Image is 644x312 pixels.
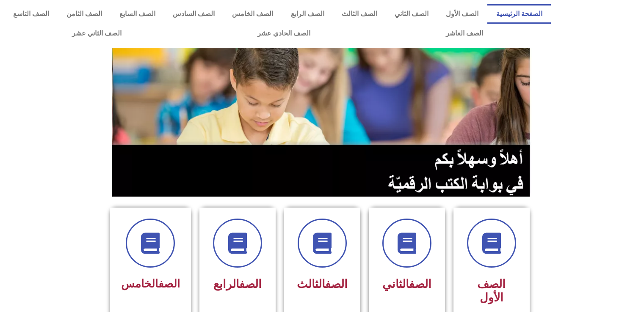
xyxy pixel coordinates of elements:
span: الثاني [382,277,431,291]
a: الصف الرابع [282,4,333,24]
a: الصف الثاني [386,4,437,24]
a: الصف الثاني عشر [4,24,189,43]
a: الصف السادس [164,4,224,24]
a: الصف الثالث [333,4,386,24]
a: الصف الخامس [224,4,282,24]
a: الصف العاشر [378,24,551,43]
span: الصف الأول [477,277,506,304]
a: الصف الحادي عشر [189,24,378,43]
span: الثالث [297,277,348,291]
a: الصف [325,277,348,291]
span: الخامس [121,277,180,290]
a: الصف التاسع [4,4,58,24]
a: الصف [158,277,180,290]
a: الصف الثامن [58,4,111,24]
span: الرابع [213,277,262,291]
a: الصفحة الرئيسية [487,4,551,24]
a: الصف السابع [111,4,164,24]
a: الصف [239,277,262,291]
a: الصف الأول [437,4,487,24]
a: الصف [409,277,431,291]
